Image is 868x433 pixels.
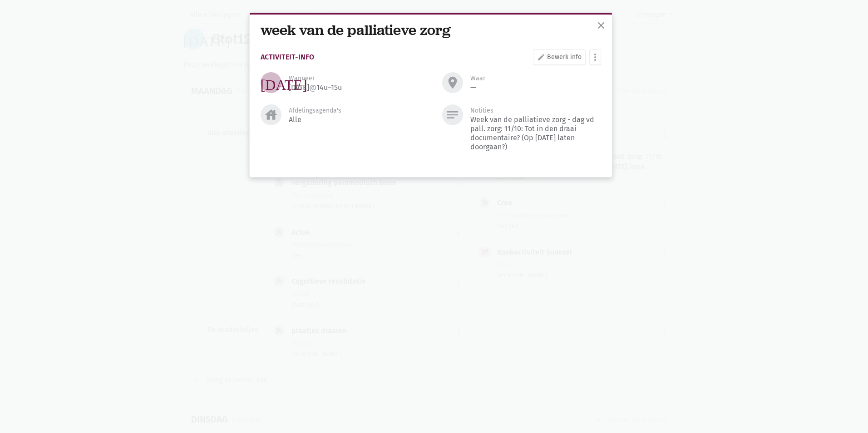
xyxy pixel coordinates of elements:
[592,16,610,36] button: sluiten
[470,83,476,92] div: —
[309,83,316,92] span: @
[289,83,342,92] div: [DATE] 14u 15u
[261,20,450,39] a: week van de palliatieve zorg
[596,20,607,31] span: close
[261,75,307,90] i: [DATE]
[328,83,331,92] span: –
[470,106,493,115] div: Notities
[470,115,601,152] div: Week van de palliatieve zorg - dag vd pall. zorg: 11/10: Tot in den draai documentaire? (Op [DATE...
[261,54,314,60] div: Activiteit-info
[537,53,545,61] i: edit
[533,49,586,65] a: Bewerk info
[289,115,301,124] div: Alle
[445,75,460,90] i: room
[289,106,341,115] div: Afdelingsagenda's
[289,74,315,83] div: Wanneer
[470,74,485,83] div: Waar
[445,108,460,122] i: notes
[264,108,278,122] i: house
